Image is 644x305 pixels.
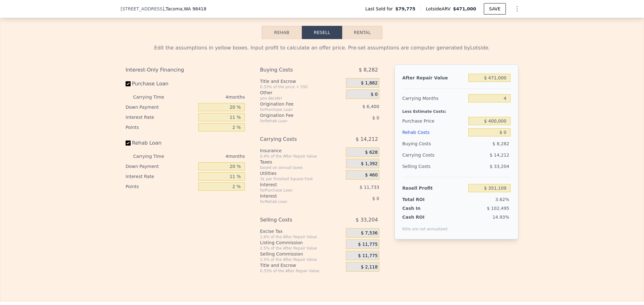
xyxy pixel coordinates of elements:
div: Other [260,89,343,96]
div: Cash In [402,205,442,211]
div: Less Estimate Costs: [402,104,511,115]
span: $ 1,392 [361,161,377,167]
label: Rehab Loan [126,137,196,149]
button: Rehab [262,26,302,39]
div: Cash ROI [402,214,448,220]
div: Interest Rate [126,112,196,122]
div: Title and Escrow [260,78,343,84]
div: Carrying Time [133,92,174,102]
div: 2.5% of the After Repair Value [260,257,343,262]
div: Selling Costs [402,161,466,172]
span: $ 0 [371,92,378,97]
span: , Tacoma [164,6,206,12]
label: Purchase Loan [126,78,196,89]
div: Title and Escrow [260,262,343,268]
div: Taxes [260,159,343,165]
div: 0.33% of the After Repair Value [260,268,343,273]
span: $ 14,212 [490,152,509,158]
div: Buying Costs [260,64,330,76]
div: Selling Commission [260,251,343,257]
div: Interest [260,181,330,188]
span: 14.93% [493,215,509,220]
div: Total ROI [402,196,442,203]
div: based on annual taxes [260,165,343,170]
div: Rehab Costs [402,127,466,138]
div: 0.4% of the After Repair Value [260,154,343,159]
div: Listing Commission [260,239,343,246]
div: Buying Costs [402,138,466,149]
div: Carrying Time [133,151,174,161]
div: Interest Rate [126,171,196,181]
div: Interest [260,193,330,199]
div: Selling Costs [260,214,330,226]
span: $ 0 [372,115,379,120]
span: $ 14,212 [356,134,378,145]
div: Down Payment [126,161,196,171]
div: Utilities [260,170,343,176]
div: Interest-Only Financing [126,64,245,76]
span: $ 33,204 [490,164,509,169]
div: for Rehab Loan [260,199,330,204]
button: Resell [302,26,342,39]
div: Carrying Costs [260,134,330,145]
button: SAVE [484,3,506,14]
div: for Rehab Loan [260,118,330,124]
span: $ 6,400 [362,104,379,109]
div: Carrying Costs [402,149,442,161]
div: 2.5% of the After Repair Value [260,246,343,251]
input: Purchase Loan [126,81,131,86]
button: Rental [342,26,382,39]
div: Down Payment [126,102,196,112]
div: for Purchase Loan [260,188,330,193]
input: Rehab Loan [126,141,131,146]
span: 3.62% [495,197,509,202]
span: Lotside ARV [426,6,453,12]
span: $ 11,733 [360,185,379,190]
span: , WA 98418 [183,6,206,11]
div: 0.33% of the price + 550 [260,84,343,89]
div: Carrying Months [402,93,466,104]
div: for Purchase Loan [260,107,330,112]
div: 1.6% of the After Repair Value [260,234,343,239]
div: Excise Tax [260,228,343,234]
div: Insurance [260,147,343,154]
div: Points [126,181,196,192]
span: $ 460 [365,172,378,178]
span: $ 0 [372,196,379,201]
span: $ 8,282 [359,64,378,76]
span: $ 33,204 [356,214,378,226]
span: $ 628 [365,150,378,155]
div: After Repair Value [402,72,466,83]
div: Origination Fee [260,112,330,118]
span: $ 8,282 [493,141,509,146]
span: $79,775 [395,6,415,12]
div: 4 months [177,151,245,161]
span: $ 102,495 [487,206,509,211]
div: Points [126,122,196,132]
div: 4 months [177,92,245,102]
span: $ 11,775 [358,242,378,247]
span: $ 11,775 [358,253,378,259]
button: Show Options [511,3,523,15]
div: 3¢ per Finished Square Foot [260,176,343,181]
span: Last Sold for [365,6,395,12]
div: Origination Fee [260,101,330,107]
span: [STREET_ADDRESS] [121,6,164,12]
div: Resell Profit [402,182,466,194]
div: Purchase Price [402,115,466,127]
span: $471,000 [453,6,476,11]
div: Edit the assumptions in yellow boxes. Input profit to calculate an offer price. Pre-set assumptio... [126,44,518,52]
span: $ 7,536 [361,230,377,236]
span: $ 2,118 [361,264,377,270]
div: ROIs are not annualized [402,220,448,232]
span: $ 1,882 [361,80,377,86]
div: you decide! [260,96,343,101]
